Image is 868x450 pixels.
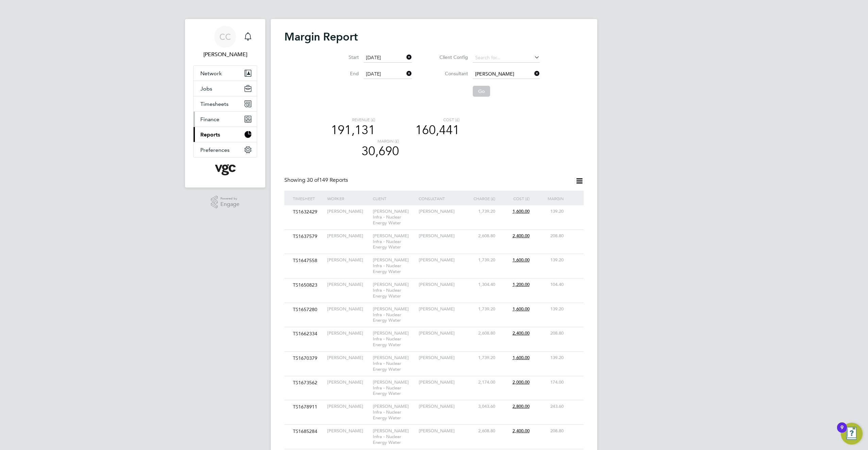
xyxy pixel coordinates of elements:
button: Preferences [194,142,257,157]
div: 174.00 [531,376,566,389]
div: Margin [531,191,566,206]
div: Margin (£) [328,139,399,144]
span: Network [200,70,222,77]
span: CC [219,32,231,41]
div: [PERSON_NAME] [325,205,371,218]
div: TS1637579 [291,230,325,243]
div: 139.20 [531,303,566,316]
div: TS1650823 [291,278,325,291]
div: [PERSON_NAME] [417,205,463,218]
button: Go [473,86,490,97]
div: TS1632429 [291,205,325,218]
span: 2,800.00 [513,403,530,409]
span: Connor Campbell [193,50,257,59]
div: TS1678911 [291,400,325,413]
div: 139.20 [531,352,566,364]
div: [PERSON_NAME] [417,425,463,437]
div: [PERSON_NAME] [325,425,371,437]
div: 1,739.20 [463,205,497,218]
span: 1,600.00 [513,208,530,214]
div: 139.20 [531,205,566,218]
button: Reports [194,127,257,142]
div: TS1670379 [291,352,325,365]
div: 2,608.80 [463,230,497,242]
div: [PERSON_NAME] Infra - Nuclear Energy Water [371,376,417,400]
a: CC[PERSON_NAME] [193,26,257,59]
div: [PERSON_NAME] [417,278,463,291]
div: [PERSON_NAME] [417,254,463,267]
div: 104.40 [531,278,566,291]
div: 243.60 [531,400,566,413]
div: 208.80 [531,230,566,242]
div: [PERSON_NAME] [417,327,463,340]
div: 2,174.00 [463,376,497,389]
div: Showing [284,177,349,184]
span: 2,400.00 [513,233,530,239]
div: [PERSON_NAME] [325,400,371,413]
span: Timesheets [200,101,229,107]
div: [PERSON_NAME] Infra - Nuclear Energy Water [371,230,417,254]
span: Powered by [220,196,239,202]
div: Cost (£) [497,191,531,206]
div: [PERSON_NAME] [325,254,371,267]
span: 149 Reports [307,177,348,183]
div: 2,608.80 [463,425,497,437]
div: TS1685284 [291,425,325,438]
div: [PERSON_NAME] [325,352,371,364]
div: 1,739.20 [463,352,497,364]
span: 1,600.00 [513,306,530,312]
button: Jobs [194,81,257,96]
div: [PERSON_NAME] Infra - Nuclear Energy Water [371,254,417,278]
span: 2,400.00 [513,330,530,336]
div: 208.80 [531,327,566,340]
input: Search for... [473,69,540,79]
span: 1,200.00 [513,282,530,287]
span: 2,000.00 [513,379,530,385]
div: Charge (£) [463,191,497,206]
div: [PERSON_NAME] [417,400,463,413]
span: Preferences [200,147,230,153]
span: Engage [220,202,239,207]
div: 1,739.20 [463,254,497,267]
span: 2,400.00 [513,428,530,434]
div: [PERSON_NAME] [417,230,463,242]
div: 30,690 [328,144,399,160]
div: [PERSON_NAME] Infra - Nuclear Energy Water [371,303,417,327]
div: Revenue (£) [328,117,375,123]
h2: Margin Report [284,30,584,44]
img: vgcgroup-logo-retina.png [215,164,236,175]
div: Client [371,191,417,206]
div: 160,441 [381,123,460,139]
div: [PERSON_NAME] [325,376,371,389]
div: TS1673562 [291,376,325,389]
div: [PERSON_NAME] Infra - Nuclear Energy Water [371,352,417,376]
input: Select one [364,69,412,79]
div: [PERSON_NAME] [325,303,371,316]
div: TS1647558 [291,254,325,267]
button: Finance [194,112,257,127]
div: 9 [840,428,844,436]
button: Network [194,66,257,81]
div: [PERSON_NAME] Infra - Nuclear Energy Water [371,205,417,229]
div: 208.80 [531,425,566,437]
span: 30 of [307,177,319,183]
div: 1,304.40 [463,278,497,291]
div: [PERSON_NAME] Infra - Nuclear Energy Water [371,400,417,424]
div: [PERSON_NAME] [417,303,463,316]
a: Go to home page [193,164,257,175]
div: TS1657280 [291,303,325,316]
nav: Main navigation [185,19,265,188]
label: Start [328,54,359,60]
div: [PERSON_NAME] Infra - Nuclear Energy Water [371,278,417,303]
div: Consultant [417,191,463,206]
span: Reports [200,131,220,138]
span: 1,600.00 [513,257,530,263]
span: Jobs [200,85,212,92]
div: [PERSON_NAME] [417,352,463,364]
button: Open Resource Center, 9 new notifications [841,423,863,445]
div: [PERSON_NAME] [325,327,371,340]
div: [PERSON_NAME] [325,278,371,291]
div: TS1662334 [291,327,325,340]
input: Search for... [473,53,540,63]
span: Finance [200,116,219,123]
